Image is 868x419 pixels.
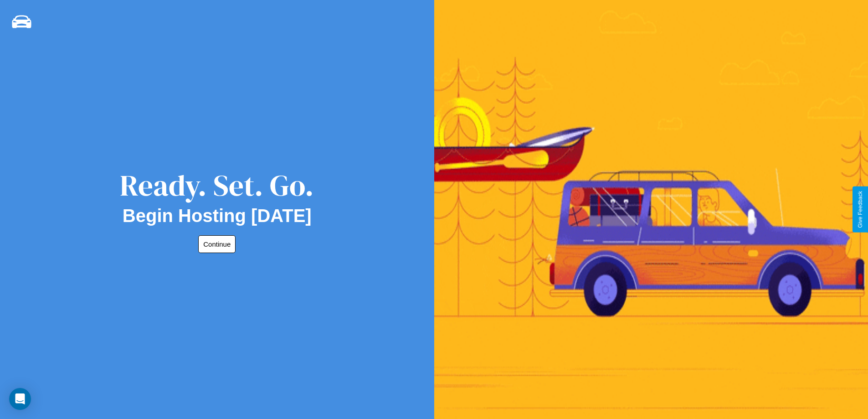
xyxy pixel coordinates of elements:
[9,388,31,410] div: Open Intercom Messenger
[857,191,863,228] div: Give Feedback
[123,206,312,226] h2: Begin Hosting [DATE]
[120,165,314,206] div: Ready. Set. Go.
[198,235,236,253] button: Continue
